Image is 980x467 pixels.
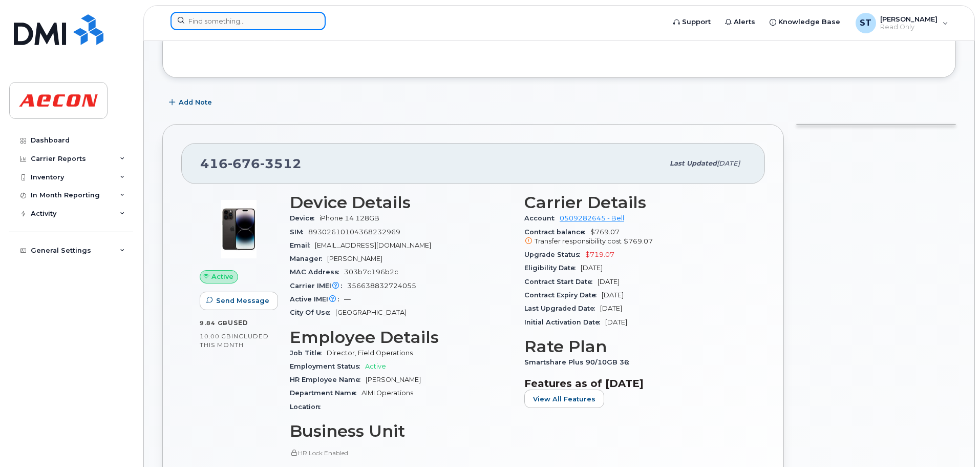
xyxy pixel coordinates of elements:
span: [DATE] [605,318,627,326]
span: [PERSON_NAME] [366,376,421,383]
span: Active [365,362,386,370]
span: Alerts [734,17,755,27]
span: included this month [200,332,269,349]
span: Upgrade Status [524,251,585,258]
button: Send Message [200,292,278,310]
span: used [228,319,248,327]
span: [DATE] [598,278,620,286]
span: 356638832724055 [347,282,416,290]
span: Knowledge Base [778,17,840,27]
span: $719.07 [585,251,614,258]
span: Device [290,214,319,222]
a: Knowledge Base [762,12,847,32]
span: 416 [200,156,302,171]
span: 89302610104368232969 [308,228,400,236]
span: [PERSON_NAME] [880,15,938,23]
span: [PERSON_NAME] [327,255,382,262]
p: HR Lock Enabled [290,449,512,457]
button: View All Features [524,390,604,408]
span: Active IMEI [290,295,344,303]
h3: Features as of [DATE] [524,377,747,390]
span: — [344,295,351,303]
span: Contract Start Date [524,278,598,286]
span: Account [524,214,560,222]
img: image20231002-3703462-njx0qo.jpeg [208,198,269,260]
div: Shaelyn Thomas [848,13,955,33]
span: 3512 [260,156,302,171]
span: 9.84 GB [200,319,228,327]
span: [EMAIL_ADDRESS][DOMAIN_NAME] [315,241,431,249]
span: [DATE] [581,264,603,272]
span: ST [860,17,871,29]
span: Carrier IMEI [290,282,347,290]
a: Alerts [718,12,762,32]
span: Contract balance [524,228,590,236]
span: iPhone 14 128GB [319,214,379,222]
span: Contract Expiry Date [524,291,602,299]
span: Read Only [880,23,938,31]
h3: Carrier Details [524,193,747,212]
span: HR Employee Name [290,376,366,383]
span: SIM [290,228,308,236]
span: Transfer responsibility cost [535,237,622,245]
span: 676 [228,156,260,171]
span: City Of Use [290,309,335,316]
span: [DATE] [602,291,624,299]
span: Smartshare Plus 90/10GB 36 [524,358,634,366]
span: Send Message [216,296,269,306]
span: Director, Field Operations [327,349,413,357]
span: Manager [290,255,327,262]
h3: Employee Details [290,328,512,347]
span: Location [290,403,326,411]
span: Active [211,272,233,281]
span: $769.07 [524,228,747,247]
span: $769.07 [624,237,653,245]
a: 0509282645 - Bell [560,214,624,222]
span: MAC Address [290,268,344,276]
span: Add Note [179,97,212,107]
span: 10.00 GB [200,333,231,340]
span: View All Features [533,394,595,404]
span: Department Name [290,389,361,397]
input: Find something... [171,12,326,30]
a: Support [666,12,718,32]
span: [GEOGRAPHIC_DATA] [335,309,407,316]
span: Eligibility Date [524,264,581,272]
span: Job Title [290,349,327,357]
span: [DATE] [717,159,740,167]
h3: Business Unit [290,422,512,440]
span: Last updated [670,159,717,167]
span: Initial Activation Date [524,318,605,326]
span: Support [682,17,711,27]
span: [DATE] [600,304,622,312]
h3: Rate Plan [524,337,747,356]
span: Email [290,241,315,249]
span: 303b7c196b2c [344,268,398,276]
h3: Device Details [290,193,512,212]
span: Last Upgraded Date [524,304,600,312]
span: Employment Status [290,362,365,370]
button: Add Note [162,93,221,112]
span: AIMI Operations [361,389,413,397]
